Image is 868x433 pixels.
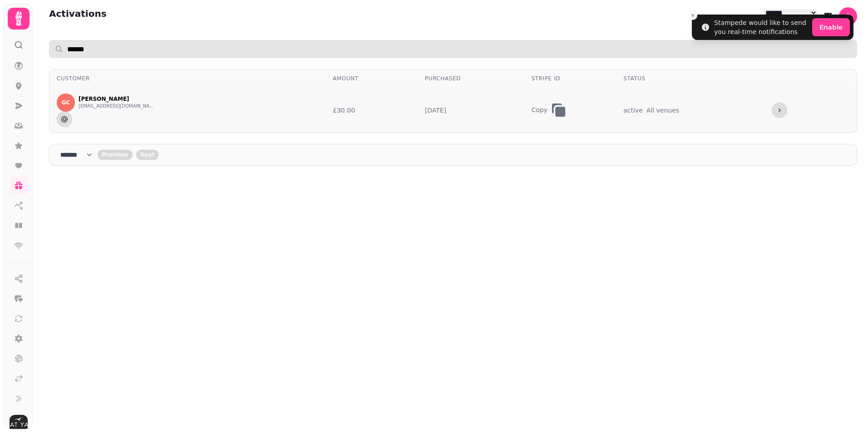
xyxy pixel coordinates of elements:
span: Previous [102,152,128,157]
button: more [772,103,787,118]
button: Enable [812,18,850,36]
button: Copy [532,101,550,119]
div: Purchased [425,75,517,82]
div: Amount [333,75,410,82]
div: Stampede would like to send you real-time notifications [714,18,809,36]
button: back [98,150,133,160]
img: User avatar [10,415,28,433]
button: [EMAIL_ADDRESS][DOMAIN_NAME] [79,103,156,110]
button: User avatar [8,415,30,433]
a: [DATE] [425,107,446,114]
span: active [623,107,643,114]
p: [PERSON_NAME] [79,95,156,103]
div: Customer [57,75,318,82]
span: GC [62,99,70,106]
button: Close toast [688,11,697,20]
div: £30.00 [333,106,410,115]
div: Status [623,75,757,82]
span: Next [140,152,155,157]
button: next [136,150,159,160]
nav: Pagination [49,144,857,166]
button: Send to [57,112,72,127]
span: All venues [646,106,679,115]
h2: Activations [49,7,107,29]
div: Stripe ID [532,75,609,82]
